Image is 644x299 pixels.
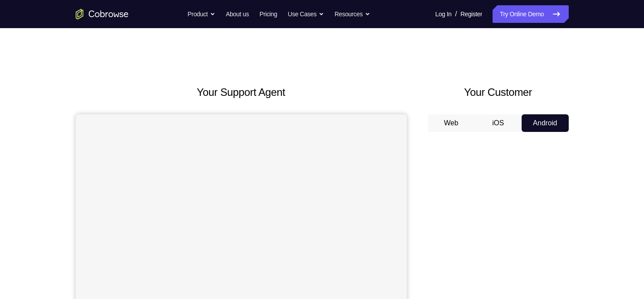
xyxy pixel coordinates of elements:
[475,114,522,132] button: iOS
[455,9,457,19] span: /
[76,84,407,100] h2: Your Support Agent
[288,5,324,23] button: Use Cases
[435,5,452,23] a: Log In
[460,5,482,23] a: Register
[335,5,370,23] button: Resources
[188,5,215,23] button: Product
[428,114,475,132] button: Web
[522,114,569,132] button: Android
[259,5,277,23] a: Pricing
[428,84,569,100] h2: Your Customer
[76,9,129,19] a: Go to the home page
[493,5,568,23] a: Try Online Demo
[226,5,249,23] a: About us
